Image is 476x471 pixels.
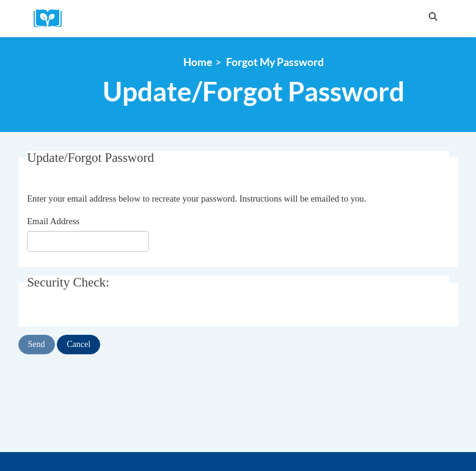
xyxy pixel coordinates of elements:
[27,150,154,165] span: Update/Forgot Password
[57,335,100,354] input: Cancel
[34,9,70,28] img: Logo brand
[27,275,109,290] span: Security Check:
[34,9,70,28] a: Cox Campus
[27,194,366,203] span: Enter your email address below to recreate your password. Instructions will be emailed to you.
[226,56,324,68] span: Forgot My Password
[424,10,442,24] button: Search
[27,216,79,226] span: Email Address
[27,231,149,252] input: Email
[183,56,212,68] a: Home
[103,75,405,108] span: Update/Forgot Password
